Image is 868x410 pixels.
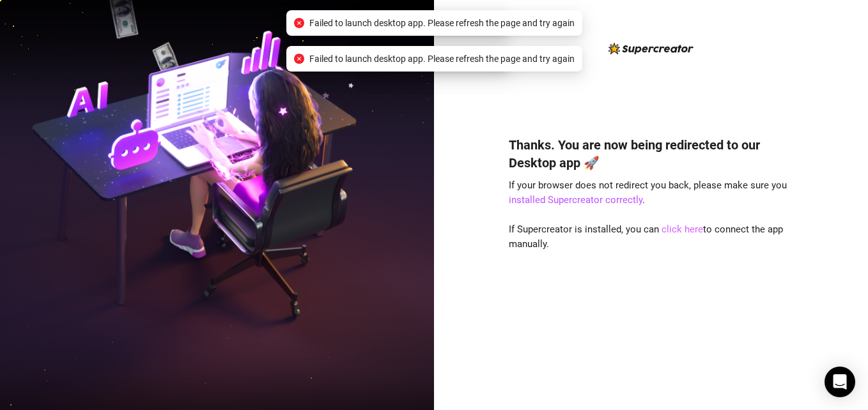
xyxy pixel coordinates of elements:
[509,136,794,172] h4: Thanks. You are now being redirected to our Desktop app 🚀
[608,43,694,54] img: logo-BBDzfeDw.svg
[309,16,575,30] span: Failed to launch desktop app. Please refresh the page and try again
[662,224,703,235] a: click here
[509,179,787,206] span: If your browser does not redirect you back, please make sure you .
[509,224,783,250] span: If Supercreator is installed, you can to connect the app manually.
[509,194,642,206] a: installed Supercreator correctly
[825,367,855,397] div: Open Intercom Messenger
[294,18,304,28] span: close-circle
[309,52,575,66] span: Failed to launch desktop app. Please refresh the page and try again
[294,54,304,64] span: close-circle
